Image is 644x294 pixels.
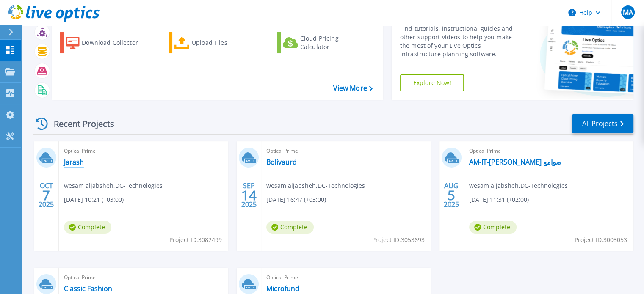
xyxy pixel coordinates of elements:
span: Optical Prime [266,146,426,156]
div: Cloud Pricing Calculator [300,34,368,51]
a: Jarash [64,158,84,166]
span: Optical Prime [266,273,426,282]
span: 5 [448,192,455,199]
a: AM-IT-[PERSON_NAME] صوامع [469,158,562,166]
span: Project ID: 3053693 [372,235,425,245]
a: Bolivaurd [266,158,297,166]
span: Complete [266,221,314,234]
a: Microfund [266,284,299,293]
span: [DATE] 16:47 (+03:00) [266,195,326,204]
a: Classic Fashion [64,284,112,293]
span: Optical Prime [64,146,223,156]
a: Download Collector [60,32,155,53]
span: wesam aljabsheh , DC-Technologies [469,181,568,190]
a: Explore Now! [400,74,464,91]
span: 14 [241,192,257,199]
span: Project ID: 3082499 [169,235,222,245]
span: [DATE] 10:21 (+03:00) [64,195,124,204]
span: Optical Prime [64,273,223,282]
div: SEP 2025 [241,180,257,211]
div: Recent Projects [33,113,126,134]
a: Cloud Pricing Calculator [277,32,371,53]
div: Find tutorials, instructional guides and other support videos to help you make the most of your L... [400,25,522,58]
span: Complete [469,221,517,234]
div: Download Collector [82,34,149,51]
span: MA [622,9,633,16]
span: 7 [42,192,50,199]
span: wesam aljabsheh , DC-Technologies [64,181,163,190]
span: Project ID: 3003053 [575,235,627,245]
div: Upload Files [192,34,260,51]
a: All Projects [572,114,633,133]
a: Upload Files [169,32,263,53]
span: Complete [64,221,111,234]
a: View More [333,84,372,92]
div: OCT 2025 [38,180,54,211]
div: AUG 2025 [443,180,459,211]
span: wesam aljabsheh , DC-Technologies [266,181,365,190]
span: Optical Prime [469,146,628,156]
span: [DATE] 11:31 (+02:00) [469,195,529,204]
